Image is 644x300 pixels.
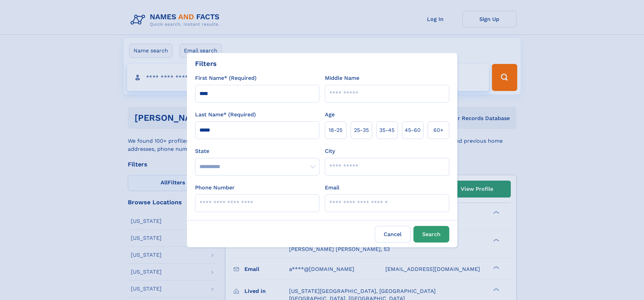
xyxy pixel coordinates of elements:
[325,147,335,155] label: City
[354,126,369,134] span: 25‑35
[375,226,411,243] label: Cancel
[325,74,359,82] label: Middle Name
[195,59,217,69] div: Filters
[325,184,339,192] label: Email
[379,126,395,134] span: 35‑45
[329,126,342,134] span: 18‑25
[413,226,449,243] button: Search
[195,184,235,192] label: Phone Number
[195,111,256,119] label: Last Name* (Required)
[405,126,421,134] span: 45‑60
[325,111,335,119] label: Age
[195,74,257,82] label: First Name* (Required)
[195,147,319,155] label: State
[433,126,444,134] span: 60+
